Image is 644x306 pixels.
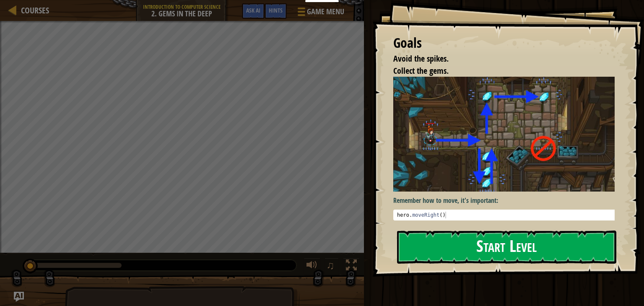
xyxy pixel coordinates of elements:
span: Hints [269,6,283,14]
li: Collect the gems. [383,65,613,77]
button: Start Level [397,231,616,264]
button: Ask AI [14,292,24,302]
span: Ask AI [246,6,260,14]
a: Courses [17,5,49,16]
button: Adjust volume [304,258,320,275]
button: Ask AI [242,3,265,19]
span: Courses [21,5,49,16]
span: Collect the gems. [393,65,449,76]
button: Toggle fullscreen [343,258,360,275]
span: Avoid the spikes. [393,53,449,64]
img: Gems in the deep [393,77,622,192]
button: ♫ [325,258,339,275]
p: Remember how to move, it's important: [393,196,622,205]
span: Game Menu [307,6,344,17]
div: Goals [393,34,615,53]
span: ♫ [326,259,335,272]
li: Avoid the spikes. [383,53,613,65]
button: Game Menu [291,3,349,23]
